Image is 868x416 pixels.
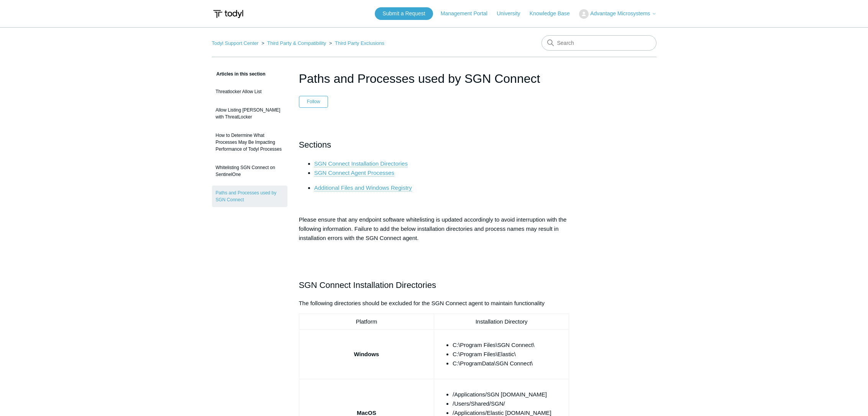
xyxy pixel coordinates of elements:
li: C:\Program Files\SGN Connect\ [453,340,566,350]
input: Search [541,35,656,51]
a: Management Portal [441,10,495,18]
a: Third Party & Compatibility [267,40,326,46]
li: C:\Program Files\Elastic\ [453,350,566,359]
span: Advantage Microsystems [590,10,650,16]
a: Additional Files and Windows Registry [314,184,412,191]
li: C:\ProgramData\SGN Connect\ [453,359,566,368]
a: Knowledge Base [530,10,578,18]
button: Follow Article [299,96,328,107]
a: Todyl Support Center [212,40,259,46]
span: SGN Connect Installation Directories [299,280,436,290]
a: Allow Listing [PERSON_NAME] with ThreatLocker [212,103,287,124]
img: Todyl Support Center Help Center home page [212,7,244,21]
a: How to Determine What Processes May Be Impacting Performance of Todyl Processes [212,128,287,156]
li: Third Party Exclusions [328,40,384,46]
strong: Windows [354,351,379,357]
a: Third Party Exclusions [335,40,384,46]
button: Advantage Microsystems [579,9,656,19]
a: SGN Connect Installation Directories [314,160,408,167]
a: Whitelisting SGN Connect on SentinelOne [212,160,287,182]
h1: Paths and Processes used by SGN Connect [299,69,569,88]
li: Third Party & Compatibility [260,40,328,46]
a: SGN Connect Agent Processes [314,169,394,176]
td: Installation Directory [434,314,569,330]
span: Articles in this section [212,71,266,77]
strong: MacOS [357,409,376,416]
td: Platform [299,314,434,330]
a: Threatlocker Allow List [212,84,287,99]
h2: Sections [299,138,569,151]
a: Submit a Request [375,7,433,20]
a: Paths and Processes used by SGN Connect [212,186,287,207]
a: University [497,10,528,18]
li: /Applications/SGN [DOMAIN_NAME] [453,390,566,399]
li: /Users/Shared/SGN/ [453,399,566,408]
span: The following directories should be excluded for the SGN Connect agent to maintain functionality [299,300,545,306]
li: Todyl Support Center [212,40,260,46]
span: Please ensure that any endpoint software whitelisting is updated accordingly to avoid interruptio... [299,216,567,241]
